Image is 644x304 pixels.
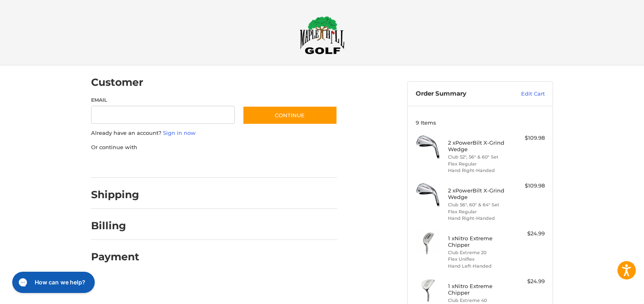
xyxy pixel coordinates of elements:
[91,219,139,232] h2: Billing
[448,208,510,215] li: Flex Regular
[513,230,545,238] div: $24.99
[513,277,545,286] div: $24.99
[448,139,510,153] h4: 2 x PowerBilt X-Grind Wedge
[513,182,545,190] div: $109.98
[504,90,545,98] a: Edit Cart
[91,76,143,89] h2: Customer
[158,159,219,170] iframe: PayPal-paylater
[416,90,504,98] h3: Order Summary
[91,96,235,104] label: Email
[91,143,337,152] p: Or continue with
[91,250,139,263] h2: Payment
[448,154,510,161] li: Club 52°, 56° & 60° Set
[89,159,150,170] iframe: PayPal-paypal
[448,256,510,263] li: Flex Uniflex
[448,161,510,168] li: Flex Regular
[243,106,337,125] button: Continue
[448,215,510,222] li: Hand Right-Handed
[448,297,510,304] li: Club Extreme 40
[448,283,510,296] h4: 1 x Nitro Extreme Chipper
[448,263,510,270] li: Hand Left-Handed
[448,249,510,256] li: Club Extreme 20
[448,201,510,208] li: Club 56°, 60° & 64° Set
[448,167,510,174] li: Hand Right-Handed
[8,269,97,296] iframe: Gorgias live chat messenger
[91,129,337,137] p: Already have an account?
[513,134,545,142] div: $109.98
[448,235,510,248] h4: 1 x Nitro Extreme Chipper
[91,188,139,201] h2: Shipping
[416,119,545,126] h3: 9 Items
[448,187,510,201] h4: 2 x PowerBilt X-Grind Wedge
[300,16,345,54] img: Maple Hill Golf
[163,130,196,136] a: Sign in now
[227,159,288,170] iframe: PayPal-venmo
